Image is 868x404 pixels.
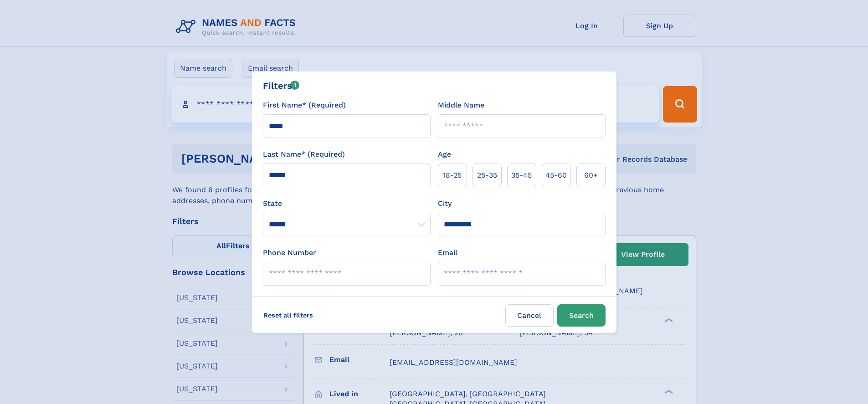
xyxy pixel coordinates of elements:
label: City [438,198,452,209]
label: Last Name* (Required) [263,149,345,160]
label: Cancel [505,304,554,327]
div: Filters [263,79,300,92]
label: Email [438,247,457,258]
span: 18‑25 [443,170,462,181]
span: 60+ [584,170,598,181]
label: Reset all filters [257,304,319,326]
label: Middle Name [438,100,484,111]
label: Phone Number [263,247,316,258]
span: 35‑45 [511,170,532,181]
label: First Name* (Required) [263,100,346,111]
span: 45‑60 [545,170,567,181]
label: Age [438,149,451,160]
label: State [263,198,431,209]
span: 25‑35 [477,170,497,181]
button: Search [557,304,606,327]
